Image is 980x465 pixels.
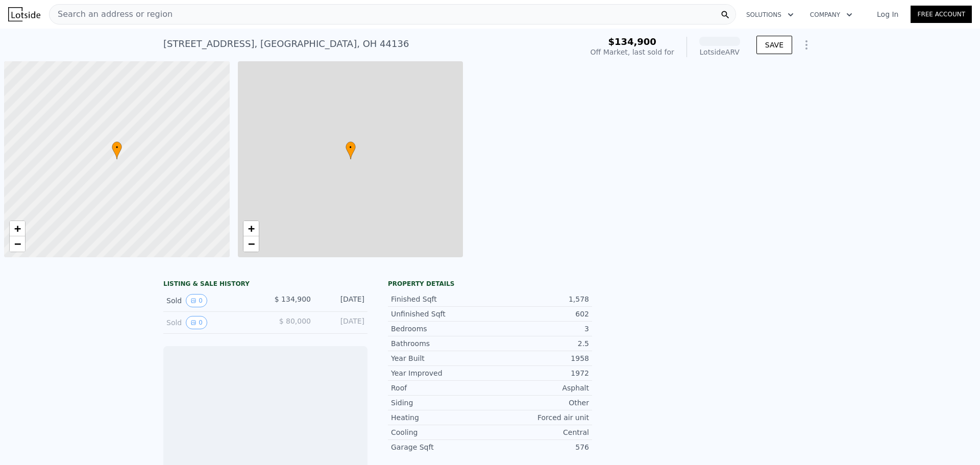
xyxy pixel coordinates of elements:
[391,427,490,437] div: Cooling
[490,338,589,349] div: 2.5
[14,222,21,235] span: +
[112,143,122,152] span: •
[391,412,490,423] div: Heating
[490,368,589,378] div: 1972
[319,316,364,329] div: [DATE]
[391,398,490,408] div: Siding
[388,280,592,288] div: Property details
[391,338,490,349] div: Bathrooms
[490,427,589,437] div: Central
[163,37,409,51] div: [STREET_ADDRESS] , [GEOGRAPHIC_DATA] , OH 44136
[608,36,656,47] span: $134,900
[802,6,861,24] button: Company
[591,47,674,57] div: Off Market, last sold for
[248,237,254,250] span: −
[490,324,589,334] div: 3
[279,317,311,325] span: $ 80,000
[166,294,257,307] div: Sold
[163,280,367,290] div: LISTING & SALE HISTORY
[756,36,792,54] button: SAVE
[346,143,356,152] span: •
[10,236,25,252] a: Zoom out
[490,383,589,393] div: Asphalt
[391,324,490,334] div: Bedrooms
[275,295,311,303] span: $ 134,900
[14,237,21,250] span: −
[490,309,589,319] div: 602
[391,353,490,363] div: Year Built
[346,141,356,159] div: •
[391,368,490,378] div: Year Improved
[490,412,589,423] div: Forced air unit
[738,6,802,24] button: Solutions
[490,398,589,408] div: Other
[490,294,589,304] div: 1,578
[391,294,490,304] div: Finished Sqft
[8,7,40,21] img: Lotside
[391,383,490,393] div: Roof
[166,316,257,329] div: Sold
[490,353,589,363] div: 1958
[911,6,972,23] a: Free Account
[865,9,911,19] a: Log In
[112,141,122,159] div: •
[490,442,589,452] div: 576
[10,221,25,236] a: Zoom in
[248,222,254,235] span: +
[319,294,364,307] div: [DATE]
[391,309,490,319] div: Unfinished Sqft
[243,236,259,252] a: Zoom out
[796,35,817,55] button: Show Options
[243,221,259,236] a: Zoom in
[186,316,207,329] button: View historical data
[50,8,173,20] span: Search an address or region
[186,294,207,307] button: View historical data
[391,442,490,452] div: Garage Sqft
[699,47,740,57] div: Lotside ARV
